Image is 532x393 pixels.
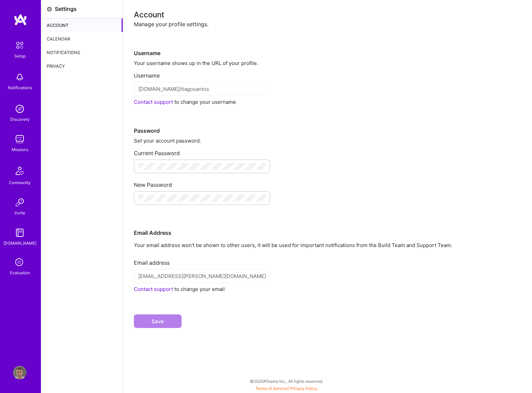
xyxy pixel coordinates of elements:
[41,32,123,46] div: Calendar
[134,285,521,293] div: to change your email
[134,105,521,134] div: Password
[255,386,317,391] span: |
[55,5,77,13] div: Settings
[13,70,27,84] img: bell
[13,102,27,116] img: discovery
[134,60,521,67] div: Your username shows up in the URL of your profile.
[134,286,173,292] a: Contact support
[13,38,27,52] img: setup
[134,242,521,249] p: Your email address won’t be shown to other users, it will be used for important notifications fro...
[134,176,521,189] div: New Password
[134,208,521,236] div: Email Address
[255,386,287,391] a: Terms of Service
[14,52,26,60] div: Setup
[12,163,28,179] img: Community
[134,21,521,28] div: Manage your profile settings.
[134,254,521,266] div: Email address
[12,146,28,153] div: Missions
[290,386,317,391] a: Privacy Policy
[41,46,123,59] div: Notifications
[134,137,521,144] div: Set your account password.
[134,144,521,157] div: Current Password
[13,132,27,146] img: teamwork
[14,14,27,26] img: logo
[15,209,25,216] div: Invite
[9,179,31,186] div: Community
[13,196,27,209] img: Invite
[41,373,532,390] div: © 2025 ATeams Inc., All rights reserved.
[41,18,123,32] div: Account
[3,240,36,247] div: [DOMAIN_NAME]
[134,67,521,79] div: Username
[47,6,52,12] i: icon Settings
[11,366,28,379] a: User Avatar
[134,98,521,105] div: to change your username
[134,99,173,105] a: Contact support
[8,84,32,91] div: Notifications
[10,269,30,276] div: Evaluation
[134,28,521,57] div: Username
[13,366,27,379] img: User Avatar
[134,11,521,18] div: Account
[41,59,123,73] div: Privacy
[13,256,26,269] i: icon SelectionTeam
[134,314,182,328] button: Save
[10,116,30,123] div: Discovery
[13,226,27,240] img: guide book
